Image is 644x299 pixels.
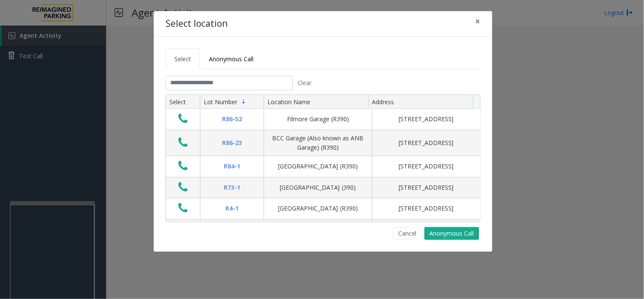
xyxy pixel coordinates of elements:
[205,204,259,213] div: R4-1
[377,114,475,124] div: [STREET_ADDRESS]
[205,114,259,124] div: R86-52
[166,17,228,31] h4: Select location
[269,162,367,171] div: [GEOGRAPHIC_DATA] (R390)
[205,138,259,148] div: R86-23
[269,114,367,124] div: Filmore Garage (R390)
[269,204,367,213] div: [GEOGRAPHIC_DATA] (R390)
[470,11,487,32] button: Close
[267,98,310,106] span: Location Name
[240,98,247,105] span: Sortable
[425,227,479,240] button: Anonymous Call
[372,98,394,106] span: Address
[166,95,480,222] div: Data table
[204,98,237,106] span: Lot Number
[393,227,422,240] button: Cancel
[377,183,475,192] div: [STREET_ADDRESS]
[377,162,475,171] div: [STREET_ADDRESS]
[475,15,481,27] span: ×
[166,48,481,69] ul: Tabs
[209,55,253,63] span: Anonymous Call
[166,95,200,109] th: Select
[377,204,475,213] div: [STREET_ADDRESS]
[377,138,475,148] div: [STREET_ADDRESS]
[269,183,367,192] div: [GEOGRAPHIC_DATA] (390)
[205,183,259,192] div: R73-1
[174,55,191,63] span: Select
[269,134,367,153] div: BCC Garage (Also known as ANB Garage) (R390)
[293,76,317,90] button: Clear
[205,162,259,171] div: R84-1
